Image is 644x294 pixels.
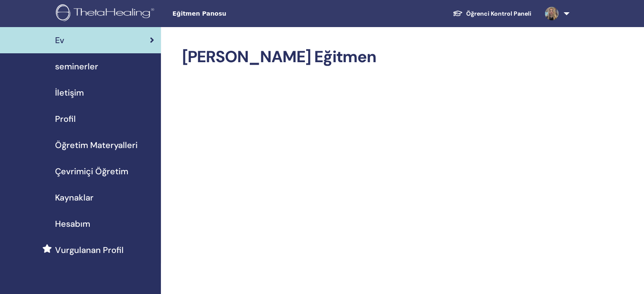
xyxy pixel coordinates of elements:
h2: [PERSON_NAME] Eğitmen [182,47,568,67]
span: Profil [55,113,76,125]
img: default.jpg [545,7,558,20]
span: Eğitmen Panosu [172,9,299,18]
a: Öğrenci Kontrol Paneli [446,6,538,22]
span: Ev [55,34,64,47]
span: Çevrimiçi Öğretim [55,165,128,178]
span: Kaynaklar [55,191,94,204]
img: logo.png [56,4,157,23]
span: İletişim [55,86,84,99]
span: Öğretim Materyalleri [55,139,138,151]
img: graduation-cap-white.svg [453,10,463,17]
span: Hesabım [55,217,90,230]
span: seminerler [55,60,98,73]
span: Vurgulanan Profil [55,244,124,256]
